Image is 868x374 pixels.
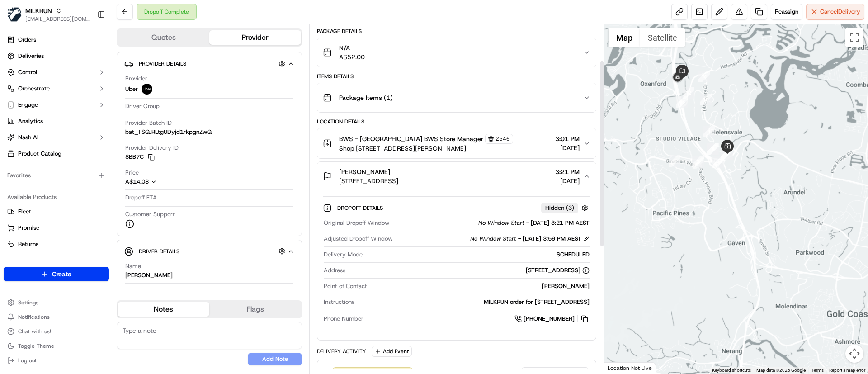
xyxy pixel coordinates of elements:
img: MILKRUN [7,7,22,22]
img: Google [606,362,636,374]
button: A$14.08 [125,178,205,186]
a: Returns [7,240,105,248]
div: Package Details [317,28,596,35]
span: Adjusted Dropoff Window [324,235,392,243]
span: [STREET_ADDRESS] [339,176,398,185]
span: [PHONE_NUMBER] [524,315,575,323]
span: Phone Number [324,315,363,323]
button: Add Event [372,346,412,357]
span: Nash AI [18,133,38,142]
span: Settings [18,299,38,306]
button: MILKRUNMILKRUN[EMAIL_ADDRESS][DOMAIN_NAME] [4,4,94,25]
button: Show street map [609,28,640,47]
button: Quotes [118,30,209,45]
span: Promise [18,224,39,232]
span: Customer Support [125,210,175,218]
span: Name [125,262,141,270]
span: Orchestrate [18,85,50,93]
div: Items Details [317,73,596,80]
div: 8 [707,143,719,155]
div: 10 [700,94,712,105]
span: Driver Details [139,248,179,255]
span: - [526,219,529,227]
div: 12 [683,87,694,99]
div: 2 [693,157,704,169]
span: Uber [125,85,138,93]
span: Toggle Theme [18,342,54,350]
a: Promise [7,224,105,232]
span: Driver Group [125,102,160,110]
a: Product Catalog [4,147,109,161]
div: Location Details [317,118,596,125]
button: CancelDelivery [806,4,864,20]
span: A$14.08 [125,178,149,185]
span: 3:01 PM [555,134,580,143]
button: 8BB7C [125,153,155,161]
span: Original Dropoff Window [324,219,389,227]
span: - [518,235,521,243]
span: No Window Start [470,235,516,243]
div: [PERSON_NAME] [371,282,589,290]
span: Returns [18,240,38,248]
span: Chat with us! [18,328,51,335]
span: Provider Details [139,60,186,67]
button: Toggle Theme [4,340,109,352]
span: bat_TSQJRLtgUDyjd1rkpgnZwQ [125,128,212,136]
a: Report a map error [829,368,865,373]
div: [PERSON_NAME][STREET_ADDRESS]3:21 PM[DATE] [317,191,595,340]
span: Price [125,169,139,177]
button: Promise [4,221,109,235]
span: [DATE] 3:21 PM AEST [531,219,590,227]
span: Log out [18,357,37,364]
span: BWS - [GEOGRAPHIC_DATA] BWS Store Manager [339,134,483,143]
span: [DATE] 3:59 PM AEST [523,235,581,243]
div: MILKRUN order for [STREET_ADDRESS] [358,298,589,306]
a: Analytics [4,114,109,128]
span: Package Items ( 1 ) [339,93,392,102]
span: Dropoff ETA [125,194,157,202]
button: N/AA$52.00 [317,38,595,67]
span: Map data ©2025 Google [756,368,806,373]
button: Nash AI [4,130,109,145]
button: Toggle fullscreen view [845,28,863,47]
span: [PERSON_NAME] [339,167,390,176]
div: 5 [721,148,733,160]
span: Product Catalog [18,150,61,158]
button: [EMAIL_ADDRESS][DOMAIN_NAME] [25,15,90,23]
a: Fleet [7,208,105,216]
button: Hidden (3) [541,202,590,213]
span: Shop [STREET_ADDRESS][PERSON_NAME] [339,144,513,153]
div: Location Not Live [604,362,656,374]
span: Reassign [775,8,798,16]
span: 2546 [495,135,510,142]
img: uber-new-logo.jpeg [142,84,152,95]
button: Notes [118,302,209,317]
span: No Window Start [478,219,524,227]
button: Reassign [771,4,802,20]
div: 1 [669,155,680,167]
div: 13 [676,96,688,108]
div: 4 [712,156,724,168]
button: [PERSON_NAME][STREET_ADDRESS]3:21 PM[DATE] [317,162,595,191]
button: Notifications [4,311,109,323]
span: [DATE] [555,143,580,152]
a: Deliveries [4,49,109,63]
button: Package Items (1) [317,83,595,112]
span: Fleet [18,208,31,216]
span: Create [52,270,71,279]
a: Orders [4,33,109,47]
button: Settings [4,296,109,309]
button: Log out [4,354,109,367]
button: Chat with us! [4,325,109,338]
a: Open this area in Google Maps (opens a new window) [606,362,636,374]
div: 9 [703,126,715,137]
span: Dropoff Details [337,204,385,212]
span: Point of Contact [324,282,367,290]
button: MILKRUN [25,6,52,15]
button: Control [4,65,109,80]
div: [STREET_ADDRESS] [526,266,590,275]
span: Engage [18,101,38,109]
span: Deliveries [18,52,44,60]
